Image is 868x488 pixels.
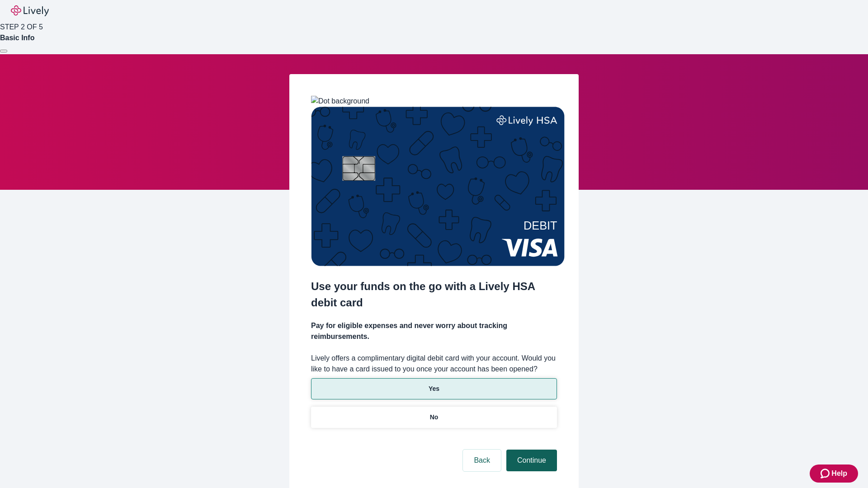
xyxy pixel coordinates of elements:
[311,378,557,399] button: Yes
[429,384,439,394] p: Yes
[311,353,557,375] label: Lively offers a complimentary digital debit card with your account. Would you like to have a card...
[11,5,49,16] img: Lively
[311,96,369,107] img: Dot background
[430,413,439,422] p: No
[506,450,557,471] button: Continue
[311,278,557,311] h2: Use your funds on the go with a Lively HSA debit card
[311,320,557,342] h4: Pay for eligible expenses and never worry about tracking reimbursements.
[311,107,565,266] img: Debit card
[463,450,501,471] button: Back
[831,468,847,479] span: Help
[821,468,831,479] svg: Zendesk support icon
[311,407,557,428] button: No
[810,465,858,483] button: Zendesk support iconHelp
